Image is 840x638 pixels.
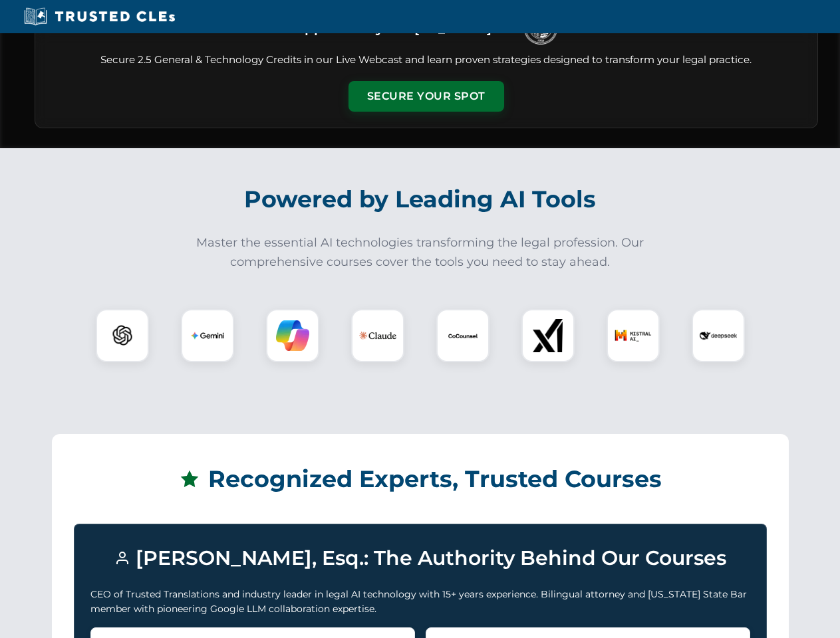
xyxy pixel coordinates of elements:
[188,233,653,272] p: Master the essential AI technologies transforming the legal profession. Our comprehensive courses...
[51,53,801,68] p: Secure 2.5 General & Technology Credits in our Live Webcast and learn proven strategies designed ...
[700,317,737,354] img: DeepSeek Logo
[436,309,490,362] div: CoCounsel
[351,309,404,362] div: Claude
[20,7,179,27] img: Trusted CLEs
[349,81,504,112] button: Secure Your Spot
[103,316,142,355] img: ChatGPT Logo
[607,309,660,362] div: Mistral AI
[90,540,750,576] h3: [PERSON_NAME], Esq.: The Authority Behind Our Courses
[359,317,396,354] img: Claude Logo
[615,317,652,354] img: Mistral AI Logo
[521,309,575,362] div: xAI
[191,319,224,352] img: Gemini Logo
[181,309,234,362] div: Gemini
[692,309,745,362] div: DeepSeek
[90,587,750,617] p: CEO of Trusted Translations and industry leader in legal AI technology with 15+ years experience....
[74,456,767,502] h2: Recognized Experts, Trusted Courses
[446,319,480,352] img: CoCounsel Logo
[531,319,565,352] img: xAI Logo
[266,309,319,362] div: Copilot
[276,319,309,352] img: Copilot Logo
[52,176,789,223] h2: Powered by Leading AI Tools
[96,309,149,362] div: ChatGPT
